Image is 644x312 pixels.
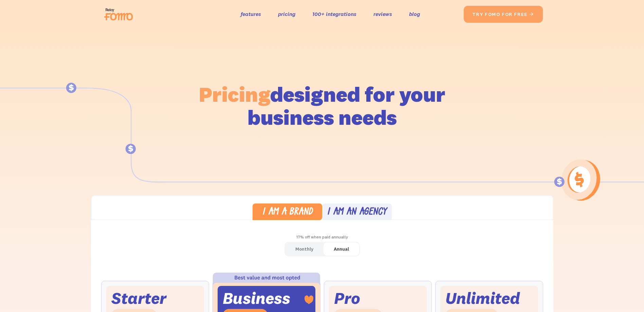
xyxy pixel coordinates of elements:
a: reviews [373,9,392,19]
div: Pro [334,291,360,306]
div: Starter [111,291,166,306]
div: I am an agency [327,208,387,217]
div: Unlimited [445,291,520,306]
a: try fomo for free [464,6,543,23]
span:  [529,11,534,17]
h1: designed for your business needs [199,83,446,129]
span: Pricing [199,81,270,107]
div: I am a brand [262,208,313,217]
div: 17% off when paid annually [91,232,553,242]
div: Business [223,291,290,306]
div: Annual [334,244,349,254]
a: 100+ integrations [312,9,356,19]
a: pricing [278,9,295,19]
div: Monthly [295,244,313,254]
a: blog [409,9,420,19]
a: features [241,9,261,19]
